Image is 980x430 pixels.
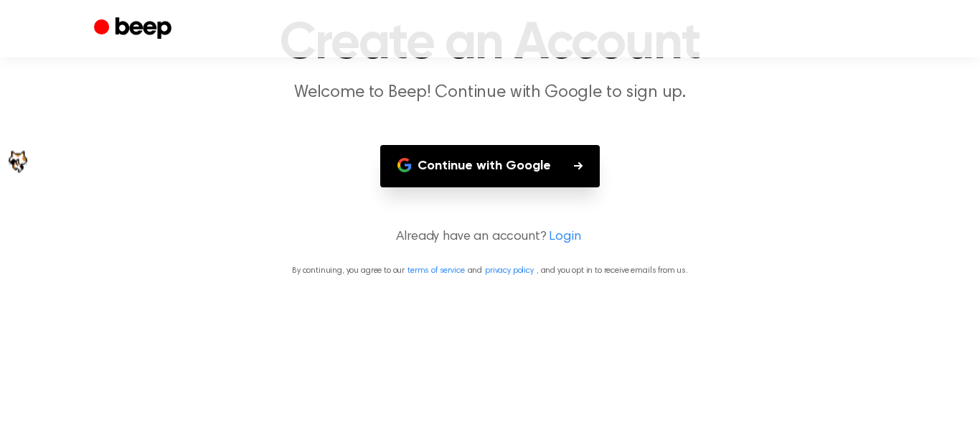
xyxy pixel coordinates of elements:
p: By continuing, you agree to our and , and you opt in to receive emails from us. [17,264,963,277]
p: Already have an account? [17,228,963,247]
a: privacy policy [485,266,534,275]
a: Login [549,228,580,247]
a: Beep [94,15,175,43]
a: terms of service [407,266,464,275]
button: Continue with Google [380,145,600,187]
p: Welcome to Beep! Continue with Google to sign up. [215,81,765,105]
